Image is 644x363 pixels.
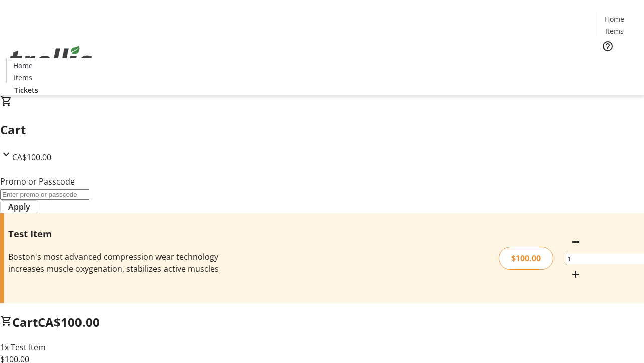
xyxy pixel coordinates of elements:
[6,35,96,85] img: Orient E2E Organization PFy9B383RV's Logo
[38,314,100,330] span: CA$100.00
[8,227,228,241] h3: Test Item
[566,264,586,284] button: Increment by one
[598,14,630,24] a: Home
[7,60,39,71] a: Home
[7,72,39,83] a: Items
[14,85,38,95] span: Tickets
[14,72,32,83] span: Items
[8,251,228,275] div: Boston's most advanced compression wear technology increases muscle oxygenation, stabilizes activ...
[605,26,624,36] span: Items
[605,14,624,24] span: Home
[598,26,630,36] a: Items
[598,36,618,56] button: Help
[598,58,638,69] a: Tickets
[566,232,586,252] button: Decrement by one
[6,85,46,95] a: Tickets
[13,60,33,71] span: Home
[8,201,30,213] span: Apply
[606,58,630,69] span: Tickets
[12,152,51,163] span: CA$100.00
[499,247,553,270] div: $100.00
